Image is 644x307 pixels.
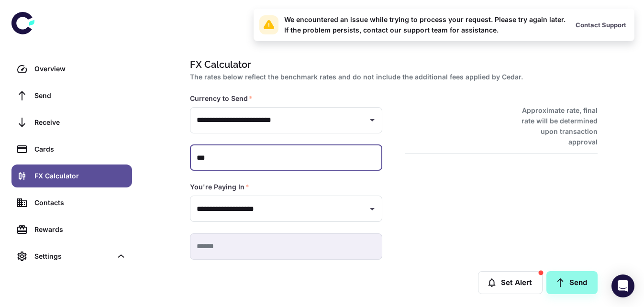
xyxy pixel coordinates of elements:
[284,14,566,35] div: We encountered an issue while trying to process your request. Please try again later. If the prob...
[11,191,132,214] a: Contacts
[11,164,132,187] a: FX Calculator
[190,182,249,192] label: You're Paying In
[34,197,126,208] div: Contacts
[573,18,629,32] button: Contact Support
[546,271,598,294] a: Send
[34,224,126,235] div: Rewards
[366,113,379,127] button: Open
[34,117,126,128] div: Receive
[611,274,634,297] div: Open Intercom Messenger
[11,245,132,268] div: Settings
[190,57,594,72] h1: FX Calculator
[11,111,132,134] a: Receive
[511,105,598,147] h6: Approximate rate, final rate will be determined upon transaction approval
[11,57,132,80] a: Overview
[11,138,132,161] a: Cards
[34,171,126,181] div: FX Calculator
[11,84,132,107] a: Send
[190,94,253,103] label: Currency to Send
[34,64,126,74] div: Overview
[478,271,543,294] button: Set Alert
[11,218,132,241] a: Rewards
[366,202,379,216] button: Open
[34,90,126,101] div: Send
[34,144,126,154] div: Cards
[34,251,112,262] div: Settings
